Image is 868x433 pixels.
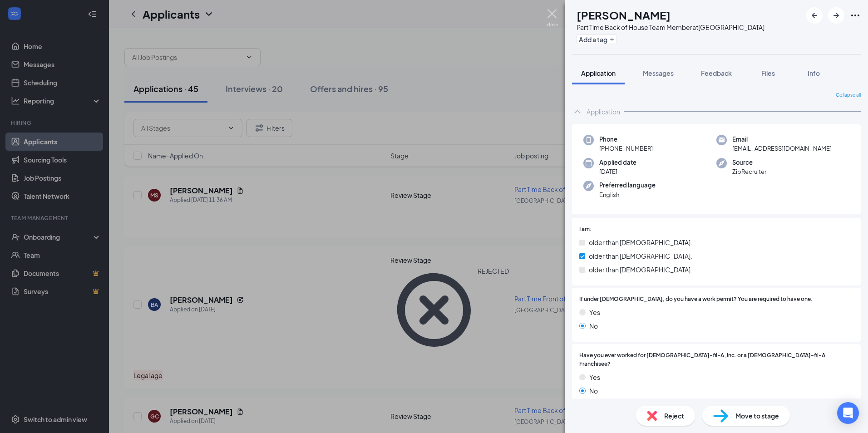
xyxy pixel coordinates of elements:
span: older than [DEMOGRAPHIC_DATA]. [589,237,692,247]
span: No [589,321,598,331]
span: Feedback [701,69,732,77]
div: Application [587,107,620,116]
span: Info [808,69,820,77]
span: Move to stage [735,411,779,421]
span: English [599,190,656,199]
span: [PHONE_NUMBER] [599,144,653,153]
span: Collapse all [836,92,861,99]
h1: [PERSON_NAME] [577,7,671,23]
svg: ChevronUp [572,106,583,117]
svg: ArrowRight [831,10,842,21]
span: Applied date [599,158,636,167]
span: Preferred language [599,181,656,190]
span: older than [DEMOGRAPHIC_DATA]. [589,251,692,261]
span: Messages [643,69,674,77]
span: Reject [664,411,684,421]
span: older than [DEMOGRAPHIC_DATA]. [589,265,692,275]
span: I am: [579,225,592,234]
button: ArrowLeftNew [806,7,823,24]
span: Email [732,135,832,144]
span: Files [761,69,775,77]
span: No [589,386,598,396]
span: If under [DEMOGRAPHIC_DATA], do you have a work permit? You are required to have one. [579,295,813,304]
span: [DATE] [599,167,636,176]
span: Yes [589,372,600,382]
span: Yes [589,307,600,317]
div: Open Intercom Messenger [837,402,859,424]
span: Have you ever worked for [DEMOGRAPHIC_DATA]-fil-A, Inc. or a [DEMOGRAPHIC_DATA]-fil-A Franchisee? [579,351,853,369]
span: Phone [599,135,653,144]
svg: ArrowLeftNew [809,10,820,21]
span: [EMAIL_ADDRESS][DOMAIN_NAME] [732,144,832,153]
span: Application [581,69,616,77]
svg: Ellipses [850,10,861,21]
span: ZipRecruiter [732,167,766,176]
div: Part Time Back of House Team Member at [GEOGRAPHIC_DATA] [577,23,764,32]
svg: Plus [609,37,615,42]
button: PlusAdd a tag [577,34,617,44]
span: Source [732,158,766,167]
button: ArrowRight [828,7,844,24]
